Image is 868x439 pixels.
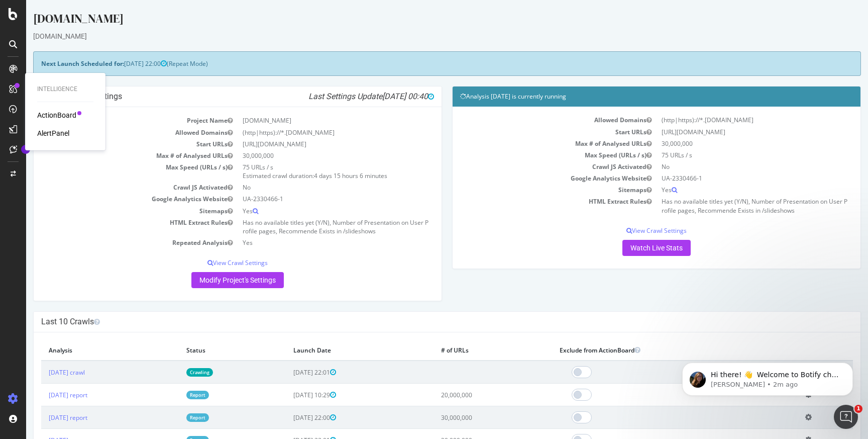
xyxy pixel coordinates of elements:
[98,59,141,68] span: [DATE] 22:00
[434,196,630,216] td: HTML Extract Rules
[630,114,827,126] td: (http|https)://*.[DOMAIN_NAME]
[23,413,61,422] a: [DATE] report
[15,317,827,327] h4: Last 10 Crawls
[15,59,98,68] strong: Next Launch Scheduled for:
[630,138,827,149] td: 30,000,000
[15,138,211,150] td: Start URLs
[21,145,30,154] div: Tooltip anchor
[267,413,310,422] span: [DATE] 22:00
[160,413,183,422] a: Report
[7,31,835,41] div: [DOMAIN_NAME]
[15,150,211,161] td: Max # of Analysed URLs
[15,161,211,182] td: Max Speed (URLs / s)
[160,368,187,377] a: Crawling
[15,237,211,248] td: Repeated Analysis
[434,114,630,126] td: Allowed Domains
[211,127,408,138] td: (http|https)://*.[DOMAIN_NAME]
[356,92,408,101] span: [DATE] 00:40
[160,391,183,399] a: Report
[15,340,153,361] th: Analysis
[526,340,772,361] th: Exclude from ActionBoard
[15,115,211,126] td: Project Name
[211,161,408,182] td: 75 URLs / s Estimated crawl duration:
[37,110,76,120] a: ActionBoard
[282,92,408,102] i: Last Settings Update
[15,205,211,217] td: Sitemaps
[37,128,69,138] a: AlertPanel
[434,149,630,161] td: Max Speed (URLs / s)
[288,171,361,180] span: 4 days 15 hours 6 minutes
[23,391,61,399] a: [DATE] report
[630,196,827,216] td: Has no available titles yet (Y/N), Number of Presentation on User Profile pages, Recommende Exist...
[267,368,310,377] span: [DATE] 22:01
[434,126,630,138] td: Start URLs
[596,240,665,256] a: Watch Live Stats
[211,150,408,161] td: 30,000,000
[15,193,211,205] td: Google Analytics Website
[267,391,310,399] span: [DATE] 10:29
[211,138,408,150] td: [URL][DOMAIN_NAME]
[153,340,260,361] th: Status
[211,205,408,217] td: Yes
[407,340,526,361] th: # of URLs
[434,184,630,196] td: Sitemaps
[630,126,827,138] td: [URL][DOMAIN_NAME]
[260,340,408,361] th: Launch Date
[854,405,862,413] span: 1
[667,341,868,412] iframe: Intercom notifications message
[15,217,211,237] td: HTML Extract Rules
[23,368,59,377] a: [DATE] crawl
[7,10,835,31] div: [DOMAIN_NAME]
[630,172,827,184] td: UA-2330466-1
[434,92,827,102] h4: Analysis [DATE] is currently running
[434,172,630,184] td: Google Analytics Website
[630,161,827,172] td: No
[834,405,858,429] iframe: Intercom live chat
[15,258,408,267] p: View Crawl Settings
[15,127,211,138] td: Allowed Domains
[434,226,827,235] p: View Crawl Settings
[630,184,827,196] td: Yes
[165,272,258,288] a: Modify Project's Settings
[434,138,630,149] td: Max # of Analysed URLs
[211,193,408,205] td: UA-2330466-1
[211,237,408,248] td: Yes
[630,149,827,161] td: 75 URLs / s
[434,161,630,172] td: Crawl JS Activated
[211,115,408,126] td: [DOMAIN_NAME]
[407,384,526,406] td: 20,000,000
[211,182,408,193] td: No
[15,182,211,193] td: Crawl JS Activated
[15,92,408,102] h4: Project Global Settings
[211,217,408,237] td: Has no available titles yet (Y/N), Number of Presentation on User Profile pages, Recommende Exist...
[37,85,93,94] div: Intelligence
[7,51,835,76] div: (Repeat Mode)
[407,406,526,429] td: 30,000,000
